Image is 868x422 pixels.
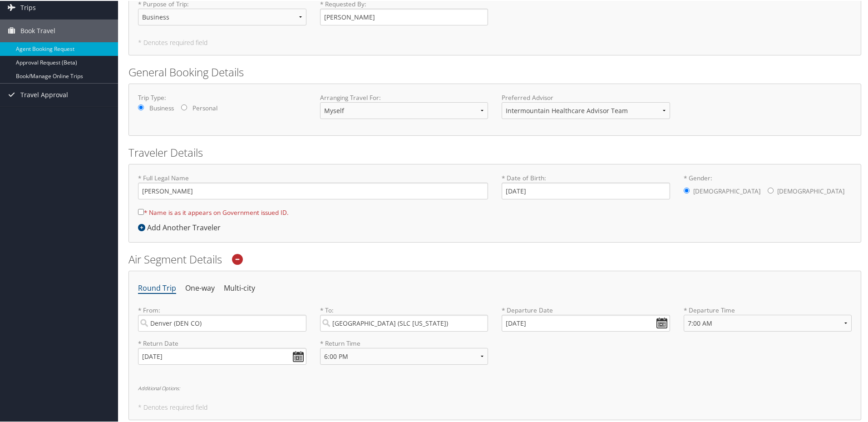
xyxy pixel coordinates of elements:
[320,8,488,25] input: * Requested By:
[20,19,55,41] span: Book Travel
[502,92,670,101] label: Preferred Advisor
[138,203,289,220] label: * Name is as it appears on Government issued ID.
[20,83,68,105] span: Travel Approval
[138,279,176,296] li: Round Trip
[128,251,861,266] h2: Air Segment Details
[138,305,306,331] label: * From:
[138,403,852,410] h5: * Denotes required field
[185,279,215,296] li: One-way
[502,182,670,199] input: * Date of Birth:
[138,338,306,347] label: * Return Date
[320,338,488,347] label: * Return Time
[777,182,844,199] label: [DEMOGRAPHIC_DATA]
[320,314,488,331] input: City or Airport Code
[138,173,488,199] label: * Full Legal Name
[138,347,306,364] input: MM/DD/YYYY
[138,39,852,45] h5: * Denotes required field
[138,182,488,199] input: * Full Legal Name
[502,305,670,314] label: * Departure Date
[138,92,306,101] label: Trip Type:
[138,208,144,214] input: * Name is as it appears on Government issued ID.
[149,103,174,112] label: Business
[138,314,306,331] input: City or Airport Code
[502,173,670,199] label: * Date of Birth:
[138,385,852,390] h6: Additional Options:
[224,279,255,296] li: Multi-city
[693,182,760,199] label: [DEMOGRAPHIC_DATA]
[320,305,488,331] label: * To:
[684,187,690,193] input: * Gender:[DEMOGRAPHIC_DATA][DEMOGRAPHIC_DATA]
[128,64,861,79] h2: General Booking Details
[138,221,225,232] div: Add Another Traveler
[684,173,852,200] label: * Gender:
[128,144,861,159] h2: Traveler Details
[502,314,670,331] input: MM/DD/YYYY
[684,305,852,338] label: * Departure Time
[684,314,852,331] select: * Departure Time
[138,8,306,25] select: * Purpose of Trip:
[320,92,488,101] label: Arranging Travel For:
[768,187,774,193] input: * Gender:[DEMOGRAPHIC_DATA][DEMOGRAPHIC_DATA]
[192,103,217,112] label: Personal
